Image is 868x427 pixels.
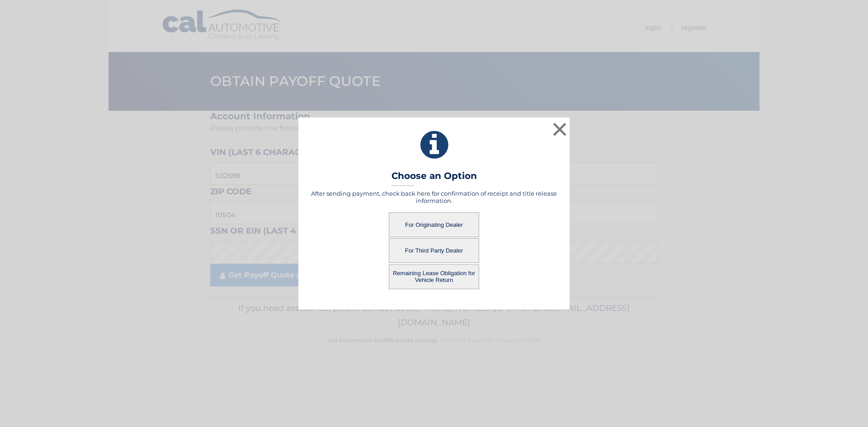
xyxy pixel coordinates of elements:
[389,212,479,237] button: For Originating Dealer
[389,264,479,289] button: Remaining Lease Obligation for Vehicle Return
[389,238,479,263] button: For Third Party Dealer
[392,170,477,186] h3: Choose an Option
[310,190,558,204] h5: After sending payment, check back here for confirmation of receipt and title release information.
[551,120,569,138] button: ×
